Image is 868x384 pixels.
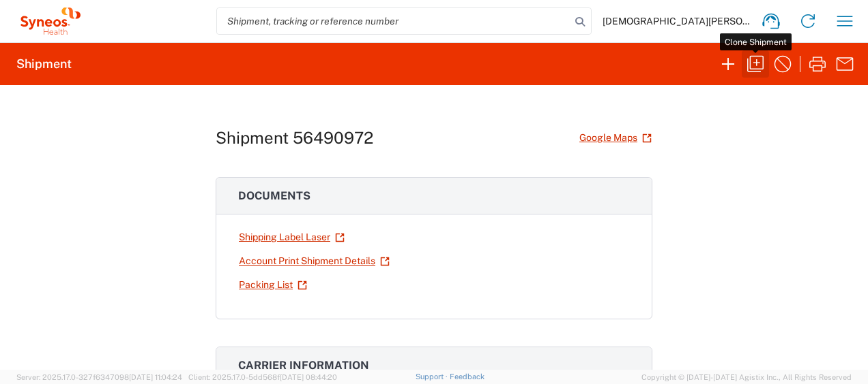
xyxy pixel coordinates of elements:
[238,359,369,372] span: Carrier information
[238,273,308,297] a: Packing List
[188,373,337,381] span: Client: 2025.17.0-5dd568f
[16,373,182,381] span: Server: 2025.17.0-327f6347098
[238,189,310,202] span: Documents
[217,8,570,34] input: Shipment, tracking or reference number
[416,372,450,381] a: Support
[579,126,652,150] a: Google Maps
[238,249,390,273] a: Account Print Shipment Details
[603,15,753,27] span: [DEMOGRAPHIC_DATA][PERSON_NAME]
[280,373,337,381] span: [DATE] 08:44:20
[450,372,484,381] a: Feedback
[641,371,852,383] span: Copyright © [DATE]-[DATE] Agistix Inc., All Rights Reserved
[129,373,182,381] span: [DATE] 11:04:24
[216,128,373,148] h1: Shipment 56490972
[238,225,345,249] a: Shipping Label Laser
[16,56,72,72] h2: Shipment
